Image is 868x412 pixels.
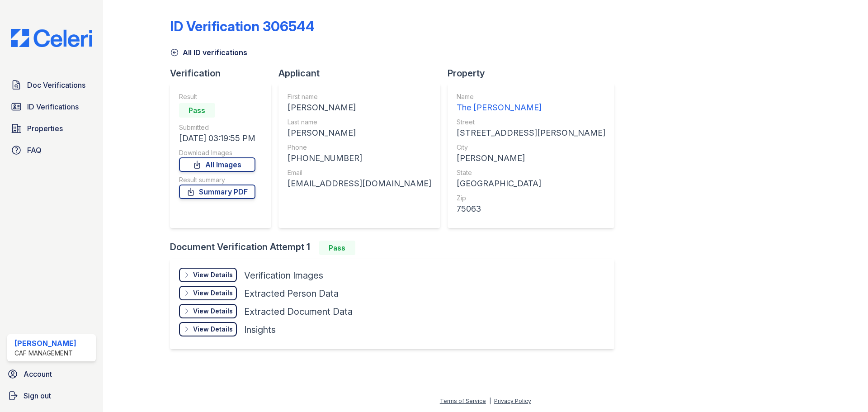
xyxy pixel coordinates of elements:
[288,92,431,101] div: First name
[457,177,605,190] div: [GEOGRAPHIC_DATA]
[179,92,255,101] div: Result
[457,92,605,114] a: Name The [PERSON_NAME]
[288,177,431,190] div: [EMAIL_ADDRESS][DOMAIN_NAME]
[27,80,85,90] span: Doc Verifications
[24,369,52,379] span: Account
[244,323,276,336] div: Insights
[244,269,323,282] div: Verification Images
[457,92,605,101] div: Name
[457,127,605,139] div: [STREET_ADDRESS][PERSON_NAME]
[179,132,255,145] div: [DATE] 03:19:55 PM
[440,398,486,404] a: Terms of Service
[457,194,605,203] div: Zip
[170,241,622,255] div: Document Verification Attempt 1
[288,127,431,139] div: [PERSON_NAME]
[193,325,233,334] div: View Details
[27,123,63,134] span: Properties
[179,157,255,172] a: All Images
[288,101,431,114] div: [PERSON_NAME]
[179,175,255,185] div: Result summary
[14,349,76,358] div: CAF Management
[244,305,353,318] div: Extracted Document Data
[457,118,605,127] div: Street
[244,287,339,300] div: Extracted Person Data
[7,98,96,116] a: ID Verifications
[193,270,233,279] div: View Details
[448,67,622,80] div: Property
[7,141,96,159] a: FAQ
[4,387,99,405] a: Sign out
[457,152,605,165] div: [PERSON_NAME]
[278,67,448,80] div: Applicant
[179,185,255,199] a: Summary PDF
[179,103,215,118] div: Pass
[4,365,99,383] a: Account
[288,152,431,165] div: [PHONE_NUMBER]
[170,47,247,58] a: All ID verifications
[7,119,96,137] a: Properties
[319,241,355,255] div: Pass
[179,123,255,132] div: Submitted
[288,168,431,177] div: Email
[457,168,605,177] div: State
[288,118,431,127] div: Last name
[457,101,605,114] div: The [PERSON_NAME]
[193,289,233,298] div: View Details
[7,76,96,94] a: Doc Verifications
[494,398,531,404] a: Privacy Policy
[24,390,51,401] span: Sign out
[4,29,99,47] img: CE_Logo_Blue-a8612792a0a2168367f1c8372b55b34899dd931a85d93a1a3d3e32e68fde9ad4.png
[193,307,233,316] div: View Details
[27,145,42,156] span: FAQ
[170,18,315,34] div: ID Verification 306544
[457,143,605,152] div: City
[27,101,79,112] span: ID Verifications
[170,67,278,80] div: Verification
[489,398,491,404] div: |
[14,338,76,349] div: [PERSON_NAME]
[288,143,431,152] div: Phone
[457,203,605,215] div: 75063
[179,148,255,157] div: Download Images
